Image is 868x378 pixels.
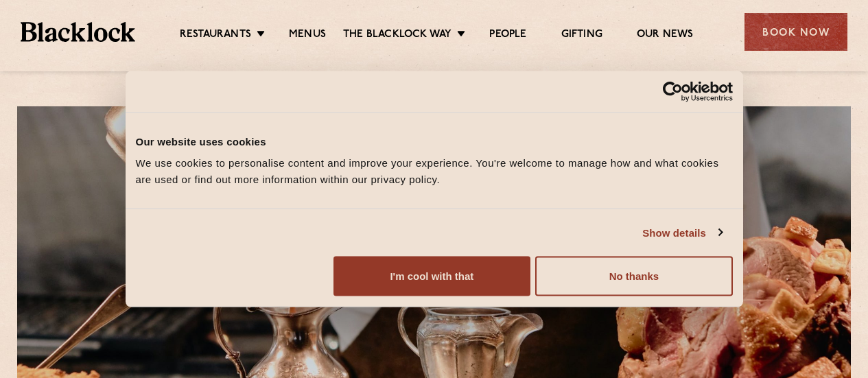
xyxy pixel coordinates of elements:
div: Book Now [744,13,847,51]
button: I'm cool with that [333,257,530,296]
div: We use cookies to personalise content and improve your experience. You're welcome to manage how a... [136,155,733,188]
a: Usercentrics Cookiebot - opens in a new window [613,81,733,102]
button: No thanks [535,257,732,296]
a: Show details [642,224,722,241]
a: Menus [289,28,326,43]
a: Restaurants [180,28,251,43]
a: People [489,28,526,43]
a: Our News [637,28,694,43]
a: Gifting [561,28,602,43]
a: The Blacklock Way [343,28,451,43]
img: BL_Textured_Logo-footer-cropped.svg [21,22,135,41]
div: Our website uses cookies [136,133,733,150]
